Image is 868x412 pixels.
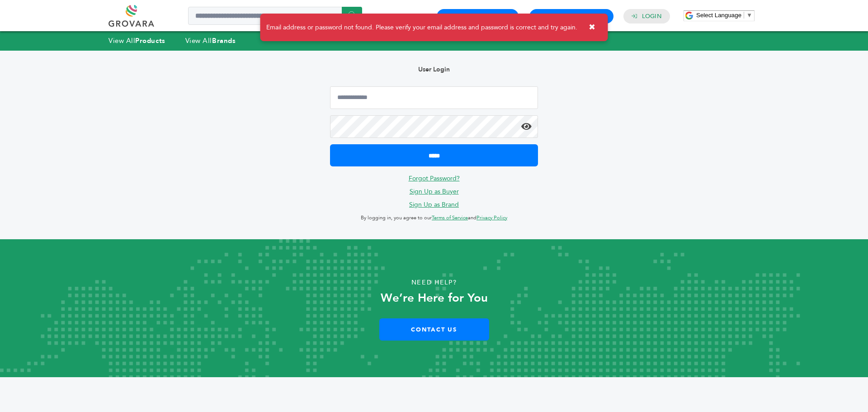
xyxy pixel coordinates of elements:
strong: We’re Here for You [381,290,488,306]
a: Brand Registration [538,12,605,20]
p: Need Help? [43,276,825,289]
input: Search a product or brand... [188,7,362,25]
button: ✖ [582,18,602,37]
a: Login [642,12,662,20]
span: Email address or password not found. Please verify your email address and password is correct and... [266,23,577,32]
input: Email Address [330,86,538,109]
a: Privacy Policy [476,214,507,221]
a: Sign Up as Buyer [410,187,459,196]
a: Sign Up as Brand [409,200,459,209]
a: Contact Us [379,318,489,341]
strong: Products [135,36,165,45]
a: Buyer Registration [445,12,510,20]
a: View AllBrands [185,36,236,45]
span: Select Language [696,12,741,19]
span: ​ [744,12,744,19]
p: By logging in, you agree to our and [330,213,538,223]
a: Forgot Password? [409,174,460,183]
a: View AllProducts [108,36,165,45]
span: ▼ [746,12,752,19]
b: User Login [418,65,450,74]
strong: Brands [212,36,236,45]
input: Password [330,115,538,138]
a: Select Language​ [696,12,752,19]
a: Terms of Service [432,214,468,221]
